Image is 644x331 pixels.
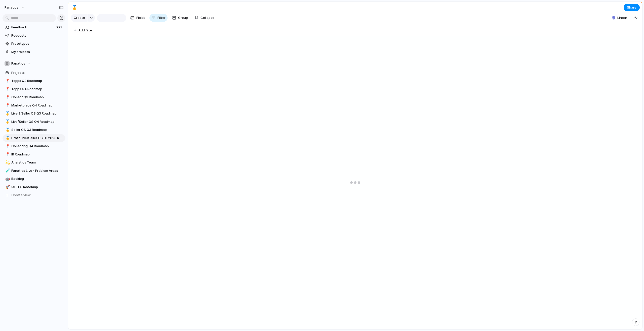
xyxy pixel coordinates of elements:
button: 🥇 [5,111,10,116]
button: Share [624,4,640,11]
a: My projects [3,48,65,56]
button: 🚀 [5,185,10,190]
span: Collapse [200,15,214,20]
button: 💫 [5,160,10,165]
span: Requests [11,33,64,38]
button: 🥇 [70,4,78,12]
button: 🥇 [5,136,10,141]
div: 📍 [5,143,9,149]
a: Projects [3,69,65,77]
a: 📍Collecting Q4 Roadmap [3,142,65,150]
span: Group [178,15,188,20]
button: 📍 [5,144,10,149]
span: Draft Live/Seller OS Q1 2026 Roadmap [11,136,64,141]
button: 📍 [5,95,10,100]
button: 🤖 [5,176,10,181]
span: Fanatics Live - Problem Areas [11,168,64,173]
span: Create view [11,193,31,198]
span: IR Roadmap [11,152,64,157]
a: 📍Topps Q3 Roadmap [3,77,65,85]
button: 📍 [5,78,10,83]
div: 📍 [5,78,9,84]
div: 🥇 [5,135,9,141]
span: Collecting Q4 Roadmap [11,144,64,149]
span: Filter [157,15,166,20]
button: Fields [128,14,147,22]
div: 🥇 [5,127,9,133]
span: Backlog [11,176,64,181]
span: Topps Q3 Roadmap [11,78,64,83]
button: 🥇 [5,127,10,132]
span: 223 [56,25,63,30]
a: 🥇Draft Live/Seller OS Q1 2026 Roadmap [3,134,65,142]
div: 🥇 [5,111,9,117]
button: 📍 [5,152,10,157]
div: 🧪 [5,168,9,174]
span: Linear [617,15,627,20]
button: 🥇 [5,119,10,124]
span: Q1 TLC Roadmap [11,185,64,190]
a: 🤖Backlog [3,175,65,183]
div: 📍IR Roadmap [3,151,65,158]
div: 🥇Live/Seller OS Q4 Roadmap [3,118,65,126]
a: Feedback223 [3,24,65,31]
a: 🧪Fanatics Live - Problem Areas [3,167,65,175]
span: Fields [136,15,145,20]
div: 🥇Seller OS Q3 Roadmap [3,126,65,134]
button: Create view [3,191,65,199]
div: 📍 [5,151,9,157]
button: Group [170,14,190,22]
button: 📍 [5,103,10,108]
a: 📍Collect Q3 Roadmap [3,93,65,101]
span: fanatics [5,5,18,10]
div: 🥇 [5,119,9,125]
span: Prototypes [11,41,64,46]
span: Seller OS Q3 Roadmap [11,127,64,132]
button: Create [71,14,88,22]
a: 🚀Q1 TLC Roadmap [3,183,65,191]
a: 💫Analytics Team [3,159,65,166]
a: 📍Topps Q4 Roadmap [3,85,65,93]
button: Fanatics [3,60,65,67]
button: Add filter [71,27,96,34]
div: 💫 [5,160,9,165]
div: 🚀 [5,184,9,190]
button: 📍 [5,87,10,92]
a: 🥇Live & Seller OS Q3 Roadmap [3,110,65,117]
div: 🥇 [72,4,77,11]
div: 📍 [5,102,9,108]
span: Projects [11,70,64,75]
span: Live/Seller OS Q4 Roadmap [11,119,64,124]
button: fanatics [2,4,27,12]
span: Collect Q3 Roadmap [11,95,64,100]
button: 🧪 [5,168,10,173]
span: Live & Seller OS Q3 Roadmap [11,111,64,116]
button: Linear [610,14,629,22]
button: Collapse [192,14,216,22]
a: Prototypes [3,40,65,47]
span: Share [627,5,636,10]
div: 📍 [5,86,9,92]
span: Create [74,15,85,20]
span: My projects [11,49,64,54]
a: Requests [3,32,65,39]
button: Filter [149,14,168,22]
div: 🤖 [5,176,9,182]
span: Marketplace Q4 Roadmap [11,103,64,108]
a: 📍Marketplace Q4 Roadmap [3,102,65,109]
span: Analytics Team [11,160,64,165]
span: Topps Q4 Roadmap [11,87,64,92]
span: Feedback [11,25,55,30]
span: Fanatics [11,61,25,66]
